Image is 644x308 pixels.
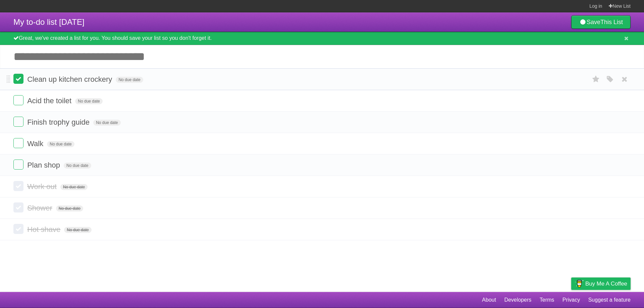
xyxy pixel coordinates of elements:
[13,181,23,191] label: Done
[60,184,88,190] span: No due date
[13,138,23,148] label: Done
[562,294,580,306] a: Privacy
[13,17,85,26] span: My to-do list [DATE]
[585,278,627,290] span: Buy me a coffee
[116,77,143,83] span: No due date
[13,224,23,234] label: Done
[47,141,74,147] span: No due date
[93,120,120,126] span: No due date
[575,278,584,289] img: Buy me a coffee
[13,74,23,84] label: Done
[504,294,531,306] a: Developers
[27,118,91,126] span: Finish trophy guide
[56,205,83,211] span: No due date
[75,98,102,104] span: No due date
[13,117,23,127] label: Done
[27,139,45,148] span: Walk
[64,163,91,169] span: No due date
[482,294,496,306] a: About
[64,227,91,233] span: No due date
[27,225,62,234] span: Hot shave
[571,15,631,29] a: SaveThis List
[27,161,62,169] span: Plan shop
[27,75,114,83] span: Clean up kitchen crockery
[13,202,23,212] label: Done
[571,278,631,290] a: Buy me a coffee
[27,182,58,191] span: Work out
[600,19,623,25] b: This List
[13,95,23,105] label: Done
[590,74,602,85] label: Star task
[540,294,554,306] a: Terms
[27,97,73,105] span: Acid the toilet
[27,204,54,212] span: Shower
[588,294,631,306] a: Suggest a feature
[13,160,23,170] label: Done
